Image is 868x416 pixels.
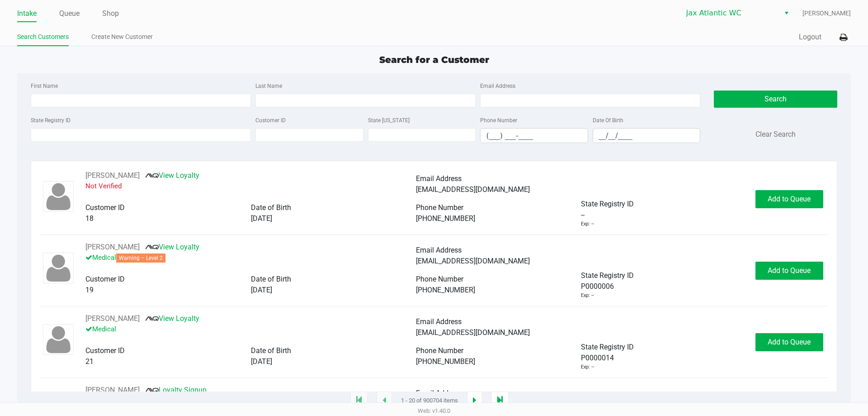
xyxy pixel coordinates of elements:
[416,346,463,355] span: Phone Number
[581,281,614,292] span: P0000006
[416,275,463,283] span: Phone Number
[85,203,125,212] span: Customer ID
[85,214,94,223] span: 18
[686,8,774,19] span: Jax Atlantic WC
[416,357,475,366] span: [PHONE_NUMBER]
[350,392,368,410] app-submit-button: Move to first page
[31,116,71,124] label: State Registry ID
[593,128,701,143] kendo-maskedtextbox: Format: MM/DD/YYYY
[480,82,515,90] label: Email Address
[85,357,94,366] span: 21
[116,253,165,263] span: Warning – Level 2
[416,257,530,265] span: [EMAIL_ADDRESS][DOMAIN_NAME]
[593,116,623,124] label: Date Of Birth
[85,313,140,324] button: See customer info
[416,174,462,183] span: Email Address
[17,31,69,43] a: Search Customers
[768,338,811,346] span: Add to Queue
[581,200,634,208] span: State Registry ID
[91,31,153,43] a: Create New Customer
[581,220,594,228] div: Exp: --
[802,9,851,18] span: [PERSON_NAME]
[255,82,282,90] label: Last Name
[251,286,272,294] span: [DATE]
[416,286,475,294] span: [PHONE_NUMBER]
[401,396,458,405] span: 1 - 20 of 900704 items
[416,328,530,337] span: [EMAIL_ADDRESS][DOMAIN_NAME]
[377,392,392,410] app-submit-button: Previous
[31,82,58,90] label: First Name
[467,392,482,410] app-submit-button: Next
[85,170,140,181] button: See customer info
[581,271,634,280] span: State Registry ID
[581,292,594,300] div: Exp: --
[416,214,475,223] span: [PHONE_NUMBER]
[768,266,811,275] span: Add to Queue
[85,385,140,396] button: See customer info
[491,392,509,410] app-submit-button: Move to last page
[593,129,700,143] input: Format: MM/DD/YYYY
[85,253,416,263] p: Medical
[755,333,823,351] button: Add to Queue
[145,314,199,323] a: View Loyalty
[379,54,489,65] span: Search for a Customer
[714,91,837,108] button: Search
[251,214,272,223] span: [DATE]
[85,324,416,335] p: Medical
[59,7,80,20] a: Queue
[581,210,585,220] span: --
[102,7,119,20] a: Shop
[368,116,410,124] label: State [US_STATE]
[755,262,823,280] button: Add to Queue
[480,128,588,143] kendo-maskedtextbox: Format: (999) 999-9999
[85,286,94,294] span: 19
[255,116,286,124] label: Customer ID
[17,7,37,20] a: Intake
[145,386,207,394] a: Loyalty Signup
[481,129,588,143] input: Format: (999) 999-9999
[755,129,796,140] button: Clear Search
[416,203,463,212] span: Phone Number
[480,116,517,124] label: Phone Number
[251,346,291,355] span: Date of Birth
[251,357,272,366] span: [DATE]
[251,203,291,212] span: Date of Birth
[85,346,125,355] span: Customer ID
[416,246,462,254] span: Email Address
[780,5,793,21] button: Select
[416,317,462,326] span: Email Address
[251,275,291,283] span: Date of Birth
[145,243,199,251] a: View Loyalty
[755,190,823,208] button: Add to Queue
[581,343,634,351] span: State Registry ID
[85,242,140,253] button: See customer info
[145,171,199,180] a: View Loyalty
[85,275,125,283] span: Customer ID
[85,181,416,191] p: Not Verified
[416,389,462,397] span: Email Address
[418,407,450,414] span: Web: v1.40.0
[416,185,530,194] span: [EMAIL_ADDRESS][DOMAIN_NAME]
[768,195,811,203] span: Add to Queue
[581,363,594,371] div: Exp: --
[581,353,614,363] span: P0000014
[799,32,821,43] button: Logout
